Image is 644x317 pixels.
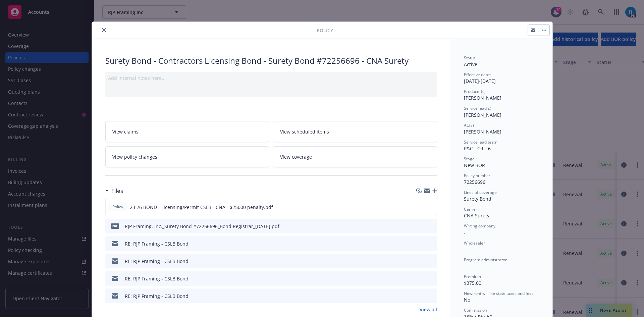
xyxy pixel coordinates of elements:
[464,55,476,61] span: Status
[125,275,189,282] div: RE: RJP Framing - CSLB Bond
[464,122,474,128] span: AC(s)
[464,105,491,111] span: Service lead(s)
[418,223,423,230] button: download file
[105,55,437,66] div: Surety Bond - Contractors Licensing Bond - Surety Bond #72256696 - CNA Surety
[112,128,139,135] span: View claims
[428,223,434,230] button: preview file
[464,139,497,145] span: Service lead team
[464,128,501,135] span: [PERSON_NAME]
[273,121,437,142] a: View scheduled items
[464,307,487,313] span: Commission
[464,290,534,296] span: Newfront will file state taxes and fees
[105,121,269,142] a: View claims
[464,156,475,162] span: Stage
[125,240,189,247] div: RE: RJP Framing - CSLB Bond
[125,223,279,230] div: RJP Framing, Inc._Surety Bond #72256696_Bond Registrar_[DATE].pdf
[464,274,481,279] span: Premium
[464,173,490,178] span: Policy number
[280,153,312,160] span: View coverage
[428,204,434,211] button: preview file
[428,258,434,265] button: preview file
[280,128,329,135] span: View scheduled items
[125,293,189,300] div: RE: RJP Framing - CSLB Bond
[464,206,477,212] span: Carrier
[108,74,434,82] div: Add internal notes here...
[464,190,497,195] span: Lines of coverage
[464,212,489,219] span: CNA Surety
[100,26,108,34] button: close
[464,280,481,286] span: $375.00
[111,187,123,195] h3: Files
[464,95,501,101] span: [PERSON_NAME]
[464,145,491,152] span: P&C - CRU 6
[464,257,507,263] span: Program administrator
[428,240,434,247] button: preview file
[418,293,423,300] button: download file
[464,229,466,236] span: -
[130,204,273,211] span: 23 26 BOND - Licensing/Permit CSLB - CNA - $25000 penalty.pdf
[420,306,437,313] a: View all
[112,153,157,160] span: View policy changes
[111,204,124,210] span: Policy
[464,195,539,202] div: Surety Bond
[464,223,495,229] span: Writing company
[428,275,434,282] button: preview file
[418,240,423,247] button: download file
[464,89,486,94] span: Producer(s)
[464,112,501,118] span: [PERSON_NAME]
[464,162,485,168] span: New BOR
[105,146,269,167] a: View policy changes
[464,263,466,269] span: -
[317,27,333,34] span: Policy
[464,72,539,85] div: [DATE] - [DATE]
[428,293,434,300] button: preview file
[464,72,491,77] span: Effective dates
[273,146,437,167] a: View coverage
[464,297,470,303] span: No
[417,204,423,211] button: download file
[111,223,119,228] span: pdf
[464,61,477,67] span: Active
[464,179,485,185] span: 72256696
[464,240,485,246] span: Wholesaler
[464,246,466,253] span: -
[418,275,423,282] button: download file
[125,258,189,265] div: RE: RJP Framing - CSLB Bond
[418,258,423,265] button: download file
[105,187,123,195] div: Files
